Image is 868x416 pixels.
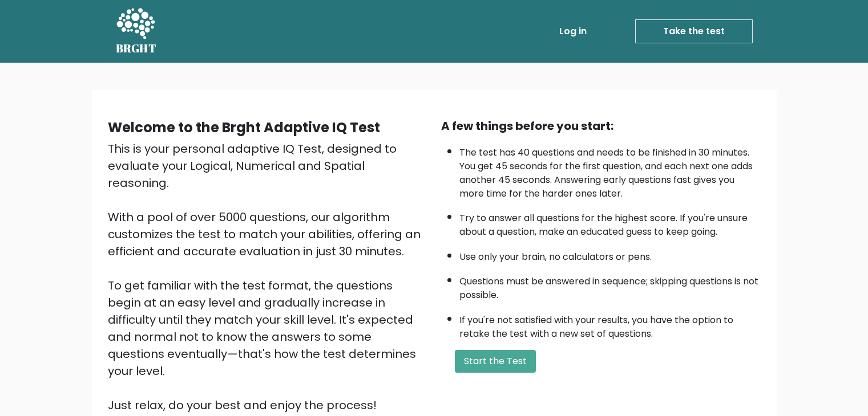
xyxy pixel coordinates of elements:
li: Questions must be answered in sequence; skipping questions is not possible. [459,269,761,302]
b: Welcome to the Brght Adaptive IQ Test [108,118,380,137]
li: Use only your brain, no calculators or pens. [459,244,761,264]
a: BRGHT [116,5,157,58]
button: Start the Test [455,350,536,373]
li: If you're not satisfied with your results, you have the option to retake the test with a new set ... [459,308,761,341]
h5: BRGHT [116,42,157,55]
li: The test has 40 questions and needs to be finished in 30 minutes. You get 45 seconds for the firs... [459,140,761,201]
li: Try to answer all questions for the highest score. If you're unsure about a question, make an edu... [459,206,761,239]
a: Take the test [635,19,753,43]
div: A few things before you start: [441,117,761,134]
div: This is your personal adaptive IQ Test, designed to evaluate your Logical, Numerical and Spatial ... [108,140,427,414]
a: Log in [555,20,591,43]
